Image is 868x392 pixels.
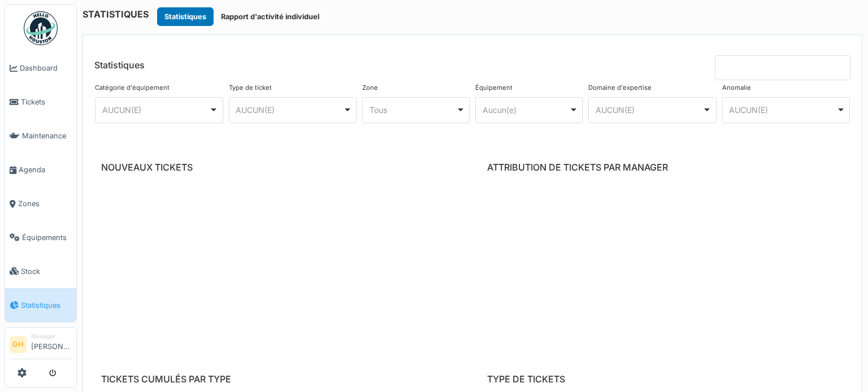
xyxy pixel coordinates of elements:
span: Dashboard [20,63,72,73]
a: GH Manager[PERSON_NAME] [10,332,72,359]
label: Zone [362,83,378,93]
h6: STATISTIQUES [83,9,149,20]
div: Tous [370,104,456,116]
button: Statistiques [157,7,214,26]
span: Maintenance [22,130,72,141]
div: AUCUN(E) [596,104,703,116]
span: Stock [21,266,72,277]
label: Anomalie [722,83,751,93]
span: Statistiques [21,300,72,311]
label: Type de ticket [229,83,272,93]
div: AUCUN(E) [236,104,343,116]
label: Domaine d'expertise [588,83,652,93]
label: Catégorie d'équipement [95,83,170,93]
span: Zones [18,198,72,209]
h6: TICKETS CUMULÉS PAR TYPE [101,374,458,385]
div: AUCUN(E) [729,104,836,116]
a: Maintenance [5,119,76,153]
label: Équipement [475,83,513,93]
div: Manager [31,332,72,341]
a: Dashboard [5,51,76,85]
div: AUCUN(E) [102,104,210,116]
h6: NOUVEAUX TICKETS [101,162,458,173]
div: Aucun(e) [483,104,569,116]
h6: ATTRIBUTION DE TICKETS PAR MANAGER [487,162,844,173]
li: GH [10,336,27,353]
a: Statistiques [5,288,76,322]
img: Badge_color-CXgf-gQk.svg [24,11,58,45]
a: Zones [5,187,76,221]
span: Agenda [19,164,72,175]
a: Stock [5,254,76,288]
a: Équipements [5,221,76,255]
a: Tickets [5,85,76,119]
button: Rapport d'activité individuel [214,7,327,26]
li: [PERSON_NAME] [31,332,72,356]
span: Tickets [21,97,72,107]
h6: Statistiques [94,60,145,71]
a: Agenda [5,153,76,187]
span: Équipements [22,232,72,243]
h6: TYPE DE TICKETS [487,374,844,385]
